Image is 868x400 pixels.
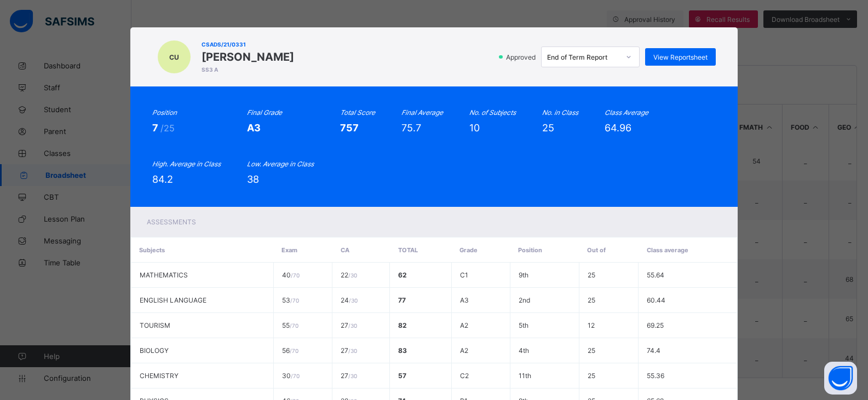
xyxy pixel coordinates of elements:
[398,246,418,254] span: Total
[519,271,528,279] span: 9th
[290,347,298,354] span: / 70
[398,346,407,355] span: 83
[398,321,407,329] span: 82
[290,322,298,329] span: / 70
[401,122,421,134] span: 75.7
[588,346,595,355] span: 25
[152,122,160,134] span: 7
[281,246,297,254] span: Exam
[647,271,664,279] span: 55.64
[348,373,357,379] span: / 30
[547,53,619,61] div: End of Term Report
[202,50,294,63] span: [PERSON_NAME]
[587,246,606,254] span: Out of
[341,271,357,279] span: 22
[282,372,300,380] span: 30
[588,372,595,380] span: 25
[247,173,259,185] span: 38
[282,296,299,304] span: 53
[460,346,468,355] span: A2
[140,296,206,304] span: ENGLISH LANGUAGE
[341,246,349,254] span: CA
[202,66,294,73] span: SS3 A
[398,271,407,279] span: 62
[147,218,196,226] span: Assessments
[348,347,357,354] span: / 30
[588,296,595,304] span: 25
[291,373,300,379] span: / 70
[398,372,406,380] span: 57
[605,122,631,134] span: 64.96
[341,296,358,304] span: 24
[460,271,468,279] span: C1
[519,321,528,329] span: 5th
[588,271,595,279] span: 25
[202,41,294,48] span: CSADS/21/0331
[647,246,688,254] span: Class average
[152,160,221,168] i: High. Average in Class
[290,297,299,304] span: / 70
[519,296,530,304] span: 2nd
[291,272,300,279] span: / 70
[140,321,170,329] span: TOURISM
[169,53,179,61] span: CU
[140,372,179,380] span: CHEMISTRY
[518,246,542,254] span: Position
[459,246,478,254] span: Grade
[341,321,357,329] span: 27
[247,160,314,168] i: Low. Average in Class
[647,372,664,380] span: 55.36
[401,108,443,117] i: Final Average
[348,322,357,329] span: / 30
[469,108,516,117] i: No. of Subjects
[348,272,357,279] span: / 30
[588,321,595,329] span: 12
[349,297,358,304] span: / 30
[282,321,298,329] span: 55
[140,346,169,355] span: BIOLOGY
[160,123,175,134] span: /25
[460,321,468,329] span: A2
[282,346,298,355] span: 56
[653,53,708,61] span: View Reportsheet
[542,108,578,117] i: No. in Class
[460,372,469,380] span: C2
[647,296,665,304] span: 60.44
[469,122,480,134] span: 10
[398,296,406,304] span: 77
[647,321,664,329] span: 69.25
[519,346,529,355] span: 4th
[139,246,165,254] span: Subjects
[542,122,554,134] span: 25
[152,108,177,117] i: Position
[341,346,357,355] span: 27
[282,271,300,279] span: 40
[152,173,173,185] span: 84.2
[519,372,531,380] span: 11th
[340,108,375,117] i: Total Score
[140,271,188,279] span: MATHEMATICS
[824,362,857,395] button: Open asap
[647,346,660,355] span: 74.4
[247,108,282,117] i: Final Grade
[505,53,539,61] span: Approved
[247,122,261,134] span: A3
[340,122,359,134] span: 757
[605,108,648,117] i: Class Average
[341,372,357,380] span: 27
[460,296,469,304] span: A3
